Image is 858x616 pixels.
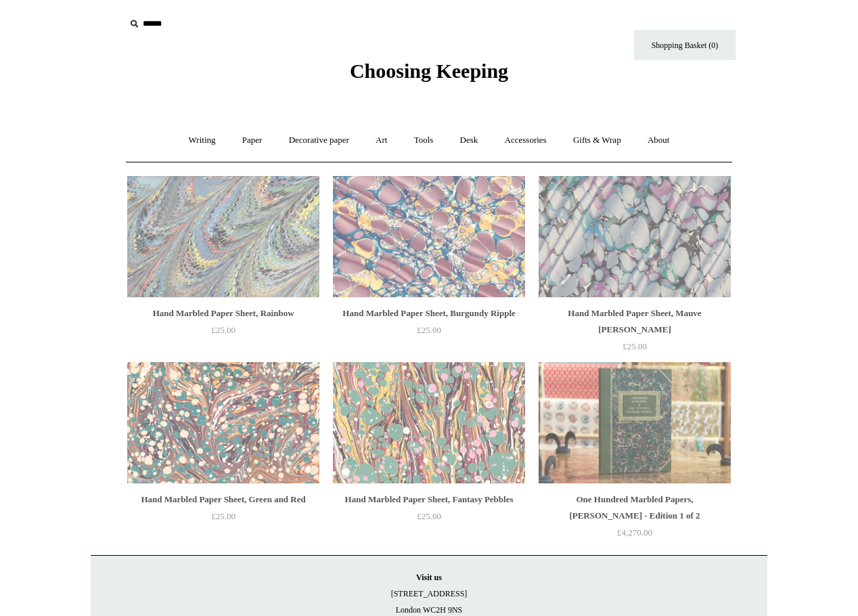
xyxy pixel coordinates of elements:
[127,362,319,484] img: Hand Marbled Paper Sheet, Green and Red
[539,176,731,298] img: Hand Marbled Paper Sheet, Mauve Jewel Ripple
[634,30,736,60] a: Shopping Basket (0)
[336,491,522,508] div: Hand Marbled Paper Sheet, Fantasy Pebbles
[539,176,731,298] a: Hand Marbled Paper Sheet, Mauve Jewel Ripple Hand Marbled Paper Sheet, Mauve Jewel Ripple
[127,491,319,547] a: Hand Marbled Paper Sheet, Green and Red £25.00
[542,305,727,338] div: Hand Marbled Paper Sheet, Mauve [PERSON_NAME]
[539,362,731,484] a: One Hundred Marbled Papers, John Jeffery - Edition 1 of 2 One Hundred Marbled Papers, John Jeffer...
[402,123,446,158] a: Tools
[230,123,275,158] a: Paper
[539,305,731,361] a: Hand Marbled Paper Sheet, Mauve [PERSON_NAME] £25.00
[333,305,525,361] a: Hand Marbled Paper Sheet, Burgundy Ripple £25.00
[333,362,525,484] img: Hand Marbled Paper Sheet, Fantasy Pebbles
[350,70,508,80] a: Choosing Keeping
[177,123,228,158] a: Writing
[333,362,525,484] a: Hand Marbled Paper Sheet, Fantasy Pebbles Hand Marbled Paper Sheet, Fantasy Pebbles
[336,305,522,322] div: Hand Marbled Paper Sheet, Burgundy Ripple
[333,491,525,547] a: Hand Marbled Paper Sheet, Fantasy Pebbles £25.00
[417,325,441,335] span: £25.00
[333,176,525,298] a: Hand Marbled Paper Sheet, Burgundy Ripple Hand Marbled Paper Sheet, Burgundy Ripple
[211,325,235,335] span: £25.00
[617,527,652,537] span: £4,270.00
[542,491,727,524] div: One Hundred Marbled Papers, [PERSON_NAME] - Edition 1 of 2
[561,123,633,158] a: Gifts & Wrap
[539,362,731,484] img: One Hundred Marbled Papers, John Jeffery - Edition 1 of 2
[635,123,682,158] a: About
[539,491,731,547] a: One Hundred Marbled Papers, [PERSON_NAME] - Edition 1 of 2 £4,270.00
[363,123,399,158] a: Art
[127,176,319,298] img: Hand Marbled Paper Sheet, Rainbow
[333,176,525,298] img: Hand Marbled Paper Sheet, Burgundy Ripple
[493,123,559,158] a: Accessories
[127,305,319,361] a: Hand Marbled Paper Sheet, Rainbow £25.00
[131,305,316,322] div: Hand Marbled Paper Sheet, Rainbow
[448,123,491,158] a: Desk
[127,362,319,484] a: Hand Marbled Paper Sheet, Green and Red Hand Marbled Paper Sheet, Green and Red
[131,491,316,508] div: Hand Marbled Paper Sheet, Green and Red
[277,123,361,158] a: Decorative paper
[211,511,235,521] span: £25.00
[417,511,441,521] span: £25.00
[416,573,442,582] strong: Visit us
[623,341,647,351] span: £25.00
[350,60,508,82] span: Choosing Keeping
[127,176,319,298] a: Hand Marbled Paper Sheet, Rainbow Hand Marbled Paper Sheet, Rainbow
